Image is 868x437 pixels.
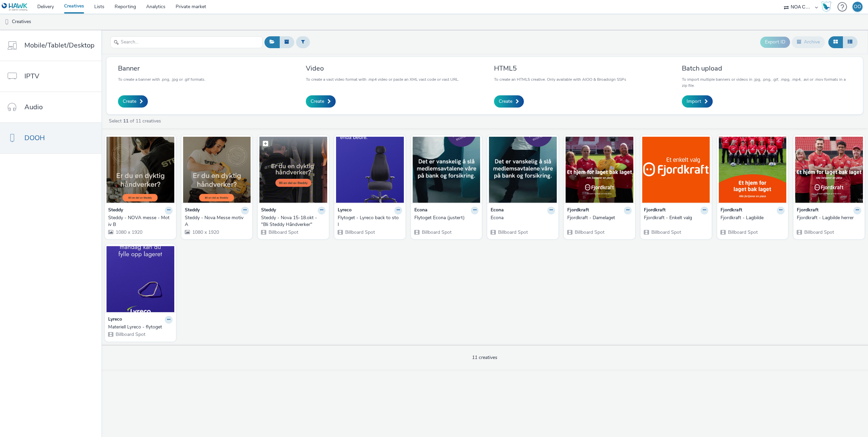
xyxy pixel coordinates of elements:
[108,316,122,324] strong: Lyreco
[108,207,123,214] strong: Steddy
[727,229,758,235] span: Billboard Spot
[644,214,706,221] div: Fjordkraft - Enkelt valg
[491,214,555,221] a: Econa
[118,64,205,73] h3: Banner
[644,207,666,214] strong: Fjordkraft
[719,137,787,203] img: Fjordkraft - Lagbilde visual
[24,40,95,50] span: Mobile/Tablet/Desktop
[721,214,785,221] a: Fjordkraft - Lagbilde
[721,207,742,214] strong: Fjordkraft
[108,118,164,124] a: Select of 11 creatives
[24,102,43,112] span: Audio
[494,95,524,108] a: Create
[306,76,459,82] p: To create a vast video format with .mp4 video or paste an XML vast code or vast URL.
[792,36,825,48] button: Archive
[414,214,479,221] a: Flytoget Econa (justert)
[336,137,404,203] img: Flytoget - Lyreco back to stol visual
[843,36,857,48] button: Table
[2,3,28,11] img: undefined Logo
[567,214,632,221] a: Fjordkraft - Damelaget
[123,118,129,124] strong: 11
[261,214,323,228] div: Steddy - Nova 15-18.okt - "Bli Steddy Håndverker"
[413,137,480,203] img: Flytoget Econa (justert) visual
[259,137,327,203] img: Steddy - Nova 15-18.okt - "Bli Steddy Håndverker" visual
[338,214,402,228] a: Flytoget - Lyreco back to stol
[414,214,476,221] div: Flytoget Econa (justert)
[108,214,173,228] a: Steddy - NOVA messe - Motiv B
[491,214,552,221] div: Econa
[821,1,834,12] a: Hawk Academy
[123,98,136,105] span: Create
[721,214,782,221] div: Fjordkraft - Lagbilde
[414,207,428,214] strong: Econa
[3,19,10,25] img: dooh
[642,137,710,203] img: Fjordkraft - Enkelt valg visual
[306,64,459,73] h3: Video
[797,214,861,221] a: Fjordkraft - Lagbilde herrer
[489,137,557,203] img: Econa visual
[108,214,170,228] div: Steddy - NOVA messe - Motiv B
[797,207,818,214] strong: Fjordkraft
[185,207,200,214] strong: Steddy
[567,214,629,221] div: Fjordkraft - Damelaget
[494,64,626,73] h3: HTML5
[24,133,45,143] span: DOOH
[344,229,375,235] span: Billboard Spot
[644,214,708,221] a: Fjordkraft - Enkelt valg
[183,137,251,203] img: Steddy - Nova Messe motiv A visual
[795,137,863,203] img: Fjordkraft - Lagbilde herrer visual
[311,98,324,105] span: Create
[567,207,589,214] strong: Fjordkraft
[682,64,851,73] h3: Batch upload
[574,229,605,235] span: Billboard Spot
[760,37,790,47] button: Export ID
[118,76,205,82] p: To create a banner with .png, .jpg or .gif formats.
[682,95,713,108] a: Import
[185,214,249,228] a: Steddy - Nova Messe motiv A
[115,331,145,338] span: Billboard Spot
[108,324,173,330] a: Materiell Lyreco - flytoget
[108,324,170,330] div: Materiell Lyreco - flytoget
[185,214,246,228] div: Steddy - Nova Messe motiv A
[306,95,336,108] a: Create
[24,71,39,81] span: IPTV
[687,98,701,105] span: Import
[491,207,504,214] strong: Econa
[651,229,681,235] span: Billboard Spot
[106,246,174,312] img: Materiell Lyreco - flytoget visual
[118,95,148,108] a: Create
[115,229,142,235] span: 1080 x 1920
[821,1,831,12] img: Hawk Academy
[566,137,633,203] img: Fjordkraft - Damelaget visual
[828,36,843,48] button: Grid
[110,36,263,48] input: Search...
[261,214,325,228] a: Steddy - Nova 15-18.okt - "Bli Steddy Håndverker"
[854,2,861,12] div: OO
[106,137,174,203] img: Steddy - NOVA messe - Motiv B visual
[338,207,352,214] strong: Lyreco
[494,76,626,82] p: To create an HTML5 creative. Only available with AIOO & Broadsign SSPs
[497,229,528,235] span: Billboard Spot
[268,229,298,235] span: Billboard Spot
[338,214,399,228] div: Flytoget - Lyreco back to stol
[797,214,859,221] div: Fjordkraft - Lagbilde herrer
[472,354,497,361] span: 11 creatives
[682,76,851,89] p: To import multiple banners or videos in .jpg, .png, .gif, .mpg, .mp4, .avi or .mov formats in a z...
[421,229,452,235] span: Billboard Spot
[261,207,276,214] strong: Steddy
[499,98,512,105] span: Create
[804,229,834,235] span: Billboard Spot
[192,229,219,235] span: 1080 x 1920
